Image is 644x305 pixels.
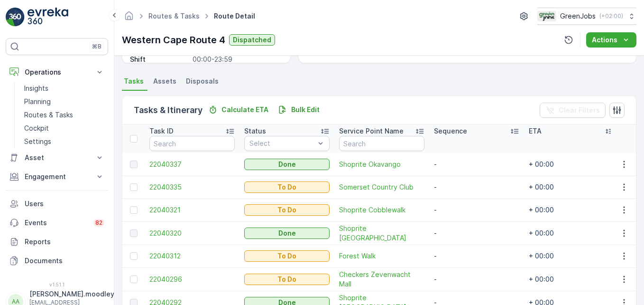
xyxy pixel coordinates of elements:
button: Asset [6,148,108,167]
p: Done [278,229,296,238]
td: + 00:00 [524,245,619,267]
td: + 00:00 [524,176,619,199]
td: + 00:00 [524,199,619,221]
img: logo [6,8,25,27]
p: ⌘B [92,43,101,50]
a: Cockpit [20,122,108,135]
p: Engagement [25,172,89,181]
div: Toggle Row Selected [130,276,138,283]
p: Events [25,218,88,228]
a: Shoprite Okavango [339,160,424,169]
p: Western Cape Route 4 [122,33,225,47]
a: 22040337 [149,160,235,169]
p: Settings [24,137,51,146]
a: Settings [20,135,108,148]
a: Checkers Zevenwacht Mall [339,270,424,289]
input: Search [339,136,424,151]
p: Planning [24,97,51,106]
p: Cockpit [24,124,49,133]
p: To Do [277,251,296,261]
a: Reports [6,232,108,251]
button: Bulk Edit [274,104,323,115]
p: Shift [130,55,189,64]
p: Operations [25,67,89,77]
span: Route Detail [212,11,257,21]
p: Done [278,160,296,169]
p: Calculate ETA [221,105,268,114]
button: To Do [244,250,330,262]
span: Tasks [124,76,144,86]
p: Dispatched [233,35,271,45]
img: Green_Jobs_Logo.png [537,11,556,21]
div: Toggle Row Selected [130,161,138,168]
div: Toggle Row Selected [130,206,138,214]
a: Forest Walk [339,251,424,261]
p: Service Point Name [339,126,404,136]
p: To Do [277,182,296,192]
button: Actions [586,32,636,48]
p: Users [25,199,104,209]
button: Clear Filters [540,103,606,118]
a: Planning [20,95,108,108]
span: Shoprite [GEOGRAPHIC_DATA] [339,224,424,243]
span: Disposals [186,76,219,86]
p: Actions [592,35,617,45]
p: Documents [25,256,104,266]
td: + 00:00 [524,267,619,291]
p: Select [249,139,315,148]
td: - [429,245,524,267]
a: Insights [20,82,108,95]
p: Clear Filters [559,105,600,115]
div: Toggle Row Selected [130,183,138,191]
a: Somerset Country Club [339,182,424,192]
button: To Do [244,204,330,216]
p: Bulk Edit [291,105,320,114]
a: 22040296 [149,275,235,284]
span: 22040321 [149,205,235,215]
button: GreenJobs(+02:00) [537,8,636,25]
span: v 1.51.1 [6,282,108,287]
button: Operations [6,63,108,82]
button: Done [244,159,330,170]
p: Insights [24,84,48,93]
td: - [429,153,524,176]
p: ETA [529,126,542,136]
a: Routes & Tasks [148,12,200,20]
div: Toggle Row Selected [130,229,138,237]
button: To Do [244,274,330,285]
button: Calculate ETA [204,104,272,115]
input: Search [149,136,235,151]
button: Done [244,228,330,239]
span: Assets [153,76,176,86]
span: 22040312 [149,251,235,261]
p: Tasks & Itinerary [134,104,202,117]
a: 22040335 [149,182,235,192]
div: Toggle Row Selected [130,252,138,260]
button: To Do [244,181,330,193]
p: Routes & Tasks [24,110,73,120]
td: - [429,176,524,199]
td: - [429,199,524,221]
td: - [429,267,524,291]
p: Reports [25,237,104,247]
a: Homepage [124,14,134,22]
button: Engagement [6,167,108,186]
a: Events82 [6,213,108,232]
p: To Do [277,205,296,215]
a: Routes & Tasks [20,108,108,122]
a: 22040320 [149,229,235,238]
p: Status [244,126,266,136]
p: Sequence [434,126,467,136]
p: 82 [95,219,102,227]
a: Shoprite Cobblewalk [339,205,424,215]
p: Task ID [149,126,174,136]
p: ( +02:00 ) [599,12,623,20]
img: logo_light-DOdMpM7g.png [28,8,68,27]
td: + 00:00 [524,153,619,176]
